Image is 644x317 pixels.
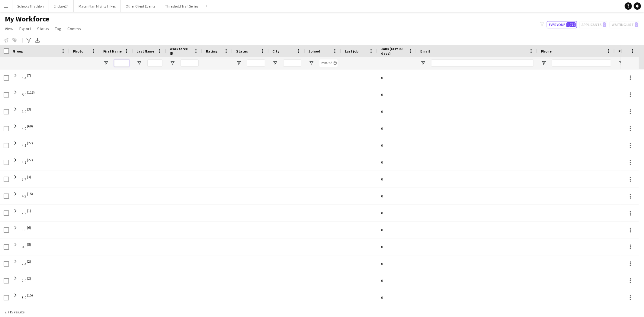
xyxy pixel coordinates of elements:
[377,188,417,204] div: 0
[22,255,26,272] span: 2.3
[27,272,31,284] span: (2)
[12,0,49,12] button: Schools Triathlon
[27,171,31,183] span: (3)
[22,69,26,86] span: 3.3
[309,49,320,53] span: Joined
[22,120,26,137] span: 4.0
[103,60,109,66] button: Open Filter Menu
[49,0,74,12] button: Endure24
[170,60,175,66] button: Open Filter Menu
[27,239,31,250] span: (5)
[27,103,31,115] span: (3)
[136,60,142,66] button: Open Filter Menu
[27,255,31,267] span: (2)
[552,59,611,67] input: Phone Filter Input
[27,205,31,216] span: (1)
[381,46,406,56] span: Jobs (last 90 days)
[206,49,217,53] span: Rating
[22,239,26,255] span: 0.5
[37,26,49,31] span: Status
[431,59,534,67] input: Email Filter Input
[22,205,26,222] span: 2.9
[67,26,81,31] span: Comms
[377,120,417,137] div: 0
[22,222,26,239] span: 3.8
[345,49,358,53] span: Last job
[236,49,248,53] span: Status
[13,49,23,53] span: Group
[247,59,265,67] input: Status Filter Input
[236,60,242,66] button: Open Filter Menu
[377,289,417,306] div: 0
[27,289,33,301] span: (15)
[19,26,31,31] span: Export
[272,49,279,53] span: City
[103,49,122,53] span: First Name
[377,103,417,120] div: 0
[377,69,417,86] div: 0
[22,171,26,188] span: 3.7
[618,49,630,53] span: Profile
[53,25,64,33] a: Tag
[377,86,417,103] div: 0
[27,120,33,132] span: (60)
[74,0,121,12] button: Macmillan Mighty Hikes
[377,137,417,154] div: 0
[377,272,417,289] div: 0
[34,37,41,44] app-action-btn: Export XLSX
[5,14,49,24] span: My Workforce
[27,222,31,233] span: (6)
[541,49,552,53] span: Phone
[121,0,160,12] button: Other Client Events
[35,25,51,33] a: Status
[420,60,426,66] button: Open Filter Menu
[22,289,26,306] span: 3.0
[22,103,26,120] span: 1.0
[73,49,83,53] span: Photo
[547,21,577,28] button: Everyone1,772
[541,60,546,66] button: Open Filter Menu
[27,86,35,98] span: (118)
[22,86,26,103] span: 5.0
[377,154,417,171] div: 0
[22,154,26,171] span: 4.8
[309,60,314,66] button: Open Filter Menu
[136,49,154,53] span: Last Name
[377,255,417,272] div: 0
[377,171,417,187] div: 0
[2,25,16,33] a: View
[377,205,417,221] div: 0
[55,26,61,31] span: Tag
[272,60,278,66] button: Open Filter Menu
[114,59,129,67] input: First Name Filter Input
[566,22,576,27] span: 1,772
[377,239,417,255] div: 0
[22,272,26,289] span: 2.0
[22,137,26,154] span: 4.5
[319,59,338,67] input: Joined Filter Input
[17,25,34,33] a: Export
[27,137,33,149] span: (27)
[25,37,32,44] app-action-btn: Advanced filters
[160,0,203,12] button: Threshold Trail Series
[420,49,430,53] span: Email
[22,188,26,205] span: 4.3
[618,60,624,66] button: Open Filter Menu
[65,25,83,33] a: Comms
[283,59,301,67] input: City Filter Input
[27,188,33,200] span: (15)
[377,222,417,238] div: 0
[5,26,13,31] span: View
[147,59,162,67] input: Last Name Filter Input
[27,154,33,166] span: (27)
[170,46,191,56] span: Workforce ID
[181,59,199,67] input: Workforce ID Filter Input
[27,69,31,81] span: (7)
